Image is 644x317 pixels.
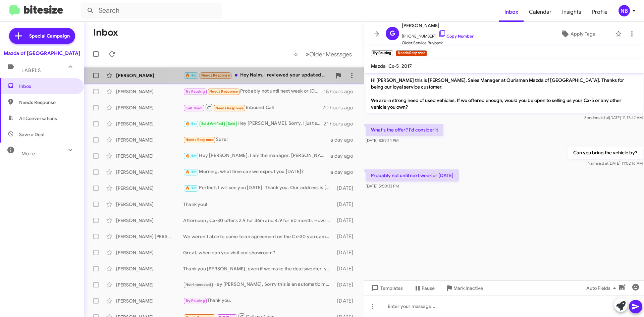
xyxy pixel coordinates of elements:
span: 🔥 Hot [185,170,197,174]
span: 🔥 Hot [185,154,197,158]
div: [PERSON_NAME] [116,120,183,127]
span: Not-Interested [185,282,211,287]
div: Morning, what time can we expect you [DATE]? [183,168,330,176]
input: Search [81,3,222,19]
div: [PERSON_NAME] [PERSON_NAME] [116,233,183,240]
span: Auto Fields [586,282,619,294]
a: Special Campaign [9,28,75,44]
span: Naim [DATE] 11:02:16 AM [588,161,643,166]
span: Needs Response [19,99,76,106]
div: Mazda of [GEOGRAPHIC_DATA] [4,50,80,57]
span: All Conversations [19,115,57,122]
div: [DATE] [334,201,359,208]
span: Mark Inactive [453,282,483,294]
div: [PERSON_NAME] [116,72,183,79]
a: Profile [587,2,613,22]
button: NB [613,5,637,16]
span: Try Pausing [185,299,205,303]
span: Try Pausing [185,89,205,94]
span: Inbox [19,83,76,90]
span: said at [597,115,609,120]
div: [DATE] [334,298,359,304]
div: Hey [PERSON_NAME], I am the manager, [PERSON_NAME] is your salesperson. Thank you we will see you... [183,152,330,160]
div: Sure! [183,136,330,144]
div: [PERSON_NAME] [116,217,183,224]
span: G [390,28,395,39]
button: Auto Fields [581,282,624,294]
span: Save a Deal [19,131,44,138]
span: [PERSON_NAME] [402,21,474,30]
span: said at [597,161,608,166]
div: Perfect, I will see you [DATE]. Thank you. Our address is [STREET_ADDRESS]. [183,184,334,192]
div: Hey Naim. I reviewed your updated proposal, and I’m concerned about an inconsistency. On your ear... [183,71,332,79]
div: [PERSON_NAME] [116,104,183,111]
a: Copy Number [438,34,474,39]
div: [DATE] [334,265,359,272]
div: [PERSON_NAME] [116,298,183,304]
p: Hi [PERSON_NAME] this is [PERSON_NAME], Sales Manager at Ourisman Mazda of [GEOGRAPHIC_DATA]. Tha... [366,74,643,113]
div: a day ago [330,153,359,159]
div: [DATE] [334,217,359,224]
div: 15 hours ago [324,88,359,95]
div: [PERSON_NAME] [116,281,183,288]
div: Hey [PERSON_NAME], Sorry, I just saw your text. Thank you for purchasing a vehicle with us [DATE]. [183,120,324,127]
div: Thank you [PERSON_NAME], even if we make the deal sweeter, you would pass? [183,265,334,272]
div: [PERSON_NAME] [116,137,183,143]
div: Afternoon , Cx-30 offers 2.9 for 36m and 4.9 for 60 month. How long were you planning to finance? [183,217,334,224]
small: Needs Response [396,50,427,56]
button: Templates [364,282,408,294]
span: [DATE] 5:50:33 PM [366,183,399,189]
span: Cx-5 [388,63,399,69]
span: 🔥 Hot [185,186,197,190]
div: Hey [PERSON_NAME], Sorry this is an automatic message. The car has been sold. Are you looking for... [183,281,334,288]
button: Mark Inactive [440,282,488,294]
div: [PERSON_NAME] [116,153,183,159]
span: Needs Response [201,73,230,77]
div: Thank you! [183,201,334,208]
span: 🔥 Hot [185,121,197,126]
p: What's the offer? I'd consider it [366,124,443,136]
span: Call Them [185,106,203,110]
div: [PERSON_NAME] [116,249,183,256]
span: Apply Tags [571,28,595,40]
button: Next [302,47,356,61]
div: Probably not until next week or [DATE] [183,88,324,95]
div: a day ago [330,137,359,143]
span: Needs Response [215,106,244,110]
span: Sold Verified [201,121,223,126]
div: [DATE] [334,249,359,256]
span: 🔥 Hot [185,73,197,77]
span: Older Messages [309,51,352,58]
div: [PERSON_NAME] [116,265,183,272]
div: NB [619,5,630,16]
div: We weren't able to come to an agreement on the Cx-30 you came to see? [183,233,334,240]
span: Sender [DATE] 11:17:42 AM [584,115,643,120]
div: [DATE] [334,281,359,288]
span: Special Campaign [29,33,70,39]
nav: Page navigation example [290,47,356,61]
span: Calendar [524,2,557,22]
p: Can you bring the vehicle by? [568,147,643,159]
div: [PERSON_NAME] [116,201,183,208]
a: Inbox [499,2,524,22]
div: [PERSON_NAME] [116,88,183,95]
div: Inbound Call [183,103,322,112]
button: Apply Tags [543,28,612,40]
span: Labels [21,67,41,73]
span: [DATE] 8:59:14 PM [366,138,398,143]
span: » [306,50,309,58]
div: Great, when can you visit our showroom? [183,249,334,256]
button: Previous [290,47,302,61]
span: Sold [228,121,235,126]
span: [PHONE_NUMBER] [402,30,474,40]
a: Insights [557,2,587,22]
span: « [294,50,298,58]
div: [DATE] [334,185,359,192]
div: [PERSON_NAME] [116,169,183,175]
small: Try Pausing [371,50,393,56]
span: Older Service Buyback [402,40,474,46]
span: 2017 [401,63,412,69]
